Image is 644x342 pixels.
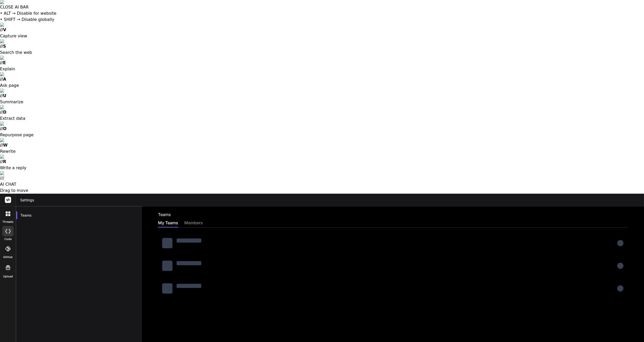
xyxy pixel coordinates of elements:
header: Settings [16,194,644,206]
h2: Teams [158,211,171,218]
label: threads [2,220,13,224]
div: My Teams [158,220,178,227]
label: code [4,237,12,241]
label: Upload [3,274,13,279]
div: members [184,220,203,227]
div: Teams [16,210,141,221]
label: GitHub [3,255,13,259]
